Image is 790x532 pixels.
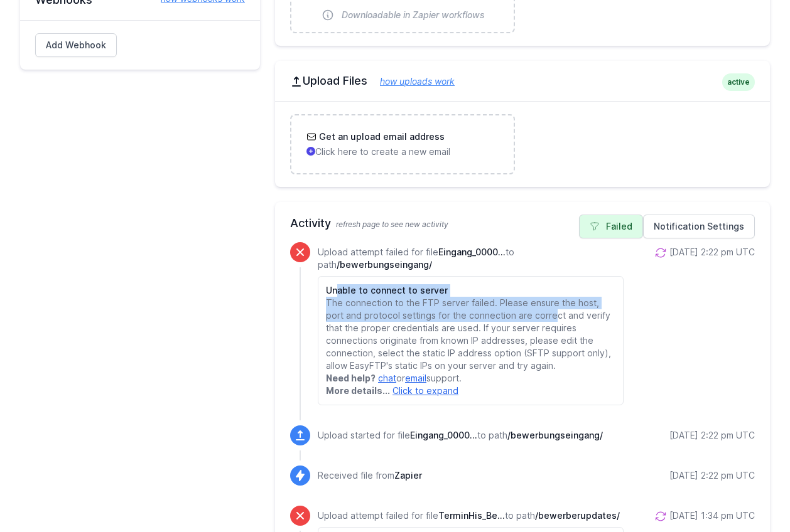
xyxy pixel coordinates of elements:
p: Upload started for file to path [318,429,603,442]
p: Received file from [318,469,422,482]
a: Add Webhook [35,33,117,57]
a: Failed [579,215,643,238]
h6: Unable to connect to server [326,284,615,297]
iframe: Drift Widget Chat Controller [727,469,775,517]
h3: Get an upload email address [317,130,445,143]
div: [DATE] 2:22 pm UTC [669,429,755,442]
h2: Activity [290,215,755,232]
a: chat [378,373,396,383]
a: Get an upload email address Click here to create a new email [291,115,514,173]
p: Upload attempt failed for file to path [318,509,624,522]
span: TerminHis_Bewerbertagscheckout_326135_0901250334PM.txt [438,510,505,521]
span: active [722,73,755,91]
p: or support. [326,372,615,385]
h2: Upload Files [290,73,755,88]
strong: More details... [326,385,390,396]
a: Notification Settings [643,215,755,238]
p: Upload attempt failed for file to path [318,246,624,271]
p: The connection to the FTP server failed. Please ensure the host, port and protocol settings for t... [326,297,615,372]
span: /bewerbungseingang/ [507,430,603,440]
a: how uploads work [367,76,455,87]
span: Downloadable in Zapier workflows [342,9,485,21]
div: [DATE] 2:22 pm UTC [669,246,755,258]
span: refresh page to see new activity [336,220,448,229]
p: Click here to create a new email [306,146,499,158]
div: [DATE] 1:34 pm UTC [669,509,755,522]
div: [DATE] 2:22 pm UTC [669,469,755,482]
a: Click to expand [392,385,458,396]
span: Eingang_0000_Folge_Zap_2022_IG44463NL29_0901250422PM.txt [410,430,477,440]
span: Eingang_0000_Folge_Zap_2022_IG44463NL29_0901250422PM.txt [438,247,506,257]
span: Zapier [394,470,422,481]
span: /bewerberupdates/ [535,510,620,521]
span: /bewerbungseingang/ [337,259,432,270]
strong: Need help? [326,373,376,383]
a: email [405,373,426,383]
